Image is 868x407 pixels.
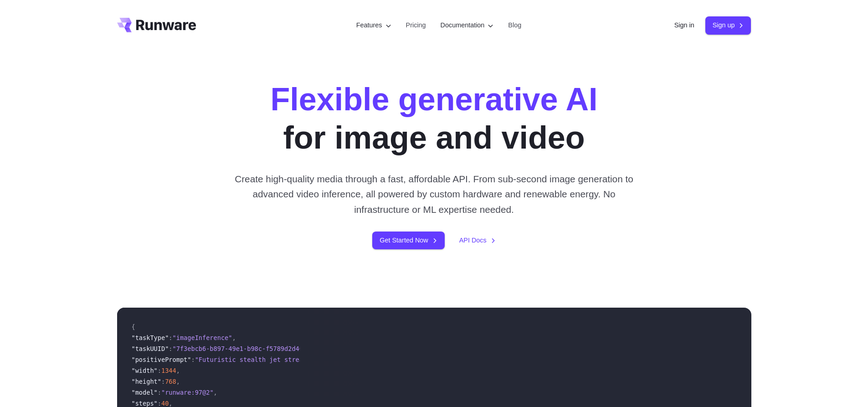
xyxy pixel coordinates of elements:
a: Pricing [406,20,426,31]
p: Create high-quality media through a fast, affordable API. From sub-second image generation to adv... [231,171,637,217]
span: : [158,400,161,407]
a: Sign up [705,16,751,34]
span: "width" [132,367,158,374]
span: : [169,334,172,341]
h1: for image and video [270,80,597,157]
a: Go to / [117,18,196,32]
span: 1344 [161,367,176,374]
span: "imageInference" [173,334,232,341]
a: Get Started Now [372,232,444,249]
span: , [176,367,180,374]
span: , [169,400,172,407]
strong: Flexible generative AI [270,82,597,117]
span: "positivePrompt" [132,356,191,363]
label: Documentation [441,20,494,31]
span: "Futuristic stealth jet streaking through a neon-lit cityscape with glowing purple exhaust" [195,356,534,363]
span: : [191,356,195,363]
span: : [161,378,165,385]
span: "taskType" [132,334,169,341]
a: Blog [508,20,521,31]
span: , [232,334,236,341]
span: "steps" [132,400,158,407]
span: 768 [165,378,176,385]
span: "height" [132,378,161,385]
span: , [176,378,180,385]
label: Features [356,20,391,31]
span: 40 [161,400,169,407]
span: , [214,389,217,396]
span: "taskUUID" [132,345,169,352]
span: "model" [132,389,158,396]
a: API Docs [459,235,496,246]
span: "runware:97@2" [161,389,214,396]
span: { [132,323,135,330]
span: : [158,367,161,374]
span: : [158,389,161,396]
a: Sign in [674,20,694,31]
span: : [169,345,172,352]
span: "7f3ebcb6-b897-49e1-b98c-f5789d2d40d7" [173,345,314,352]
